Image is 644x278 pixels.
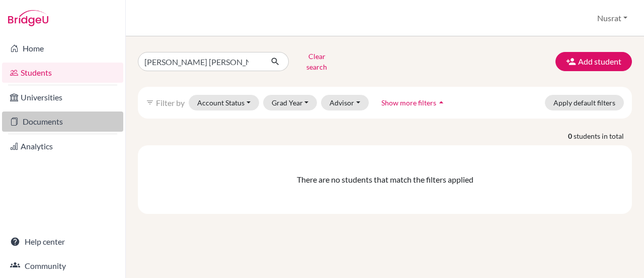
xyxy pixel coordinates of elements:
[138,52,263,71] input: Find student by name...
[545,95,624,110] button: Apply default filters
[2,38,123,59] a: Home
[2,112,123,132] a: Documents
[381,98,436,107] span: Show more filters
[555,52,632,71] button: Add student
[373,95,455,110] button: Show more filtersarrow_drop_up
[568,131,574,141] strong: 0
[321,95,369,110] button: Advisor
[146,98,154,106] i: filter_list
[2,63,123,83] a: Students
[189,95,259,110] button: Account Status
[146,174,624,186] div: There are no students that match the filters applied
[2,256,123,276] a: Community
[593,9,632,28] button: Nusrat
[2,136,123,156] a: Analytics
[2,232,123,252] a: Help center
[263,95,317,110] button: Grad Year
[8,10,48,26] img: Bridge-U
[574,131,632,141] span: students in total
[2,87,123,107] a: Universities
[436,97,446,107] i: arrow_drop_up
[156,98,185,107] span: Filter by
[289,48,345,75] button: Clear search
